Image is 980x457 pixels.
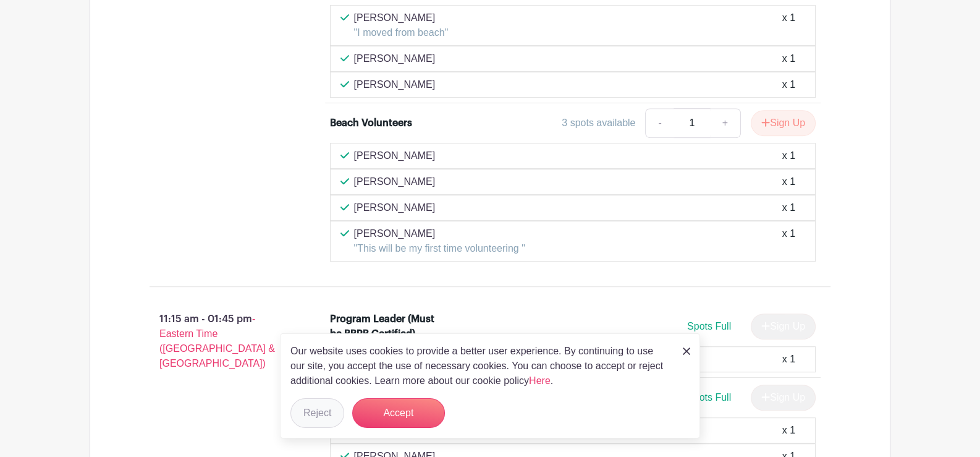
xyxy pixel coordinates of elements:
[782,77,795,92] div: x 1
[354,174,436,189] p: [PERSON_NAME]
[782,352,795,367] div: x 1
[782,226,795,256] div: x 1
[710,108,741,138] a: +
[354,77,436,92] p: [PERSON_NAME]
[687,392,731,403] span: Spots Full
[751,110,816,136] button: Sign Up
[354,200,436,215] p: [PERSON_NAME]
[782,200,795,215] div: x 1
[330,116,412,130] div: Beach Volunteers
[130,307,310,376] p: 11:15 am - 01:45 pm
[782,174,795,189] div: x 1
[562,116,635,130] div: 3 spots available
[290,398,344,428] button: Reject
[354,226,525,241] p: [PERSON_NAME]
[354,11,449,25] p: [PERSON_NAME]
[645,108,674,138] a: -
[352,398,445,428] button: Accept
[354,51,436,66] p: [PERSON_NAME]
[683,348,690,355] img: close_button-5f87c8562297e5c2d7936805f587ecaba9071eb48480494691a3f1689db116b3.svg
[782,423,795,438] div: x 1
[782,148,795,163] div: x 1
[330,312,437,341] div: Program Leader (Must be BBPB Certified)
[290,344,670,388] p: Our website uses cookies to provide a better user experience. By continuing to use our site, you ...
[782,51,795,66] div: x 1
[354,148,436,163] p: [PERSON_NAME]
[354,241,525,256] p: "This will be my first time volunteering "
[687,321,731,331] span: Spots Full
[782,11,795,40] div: x 1
[529,375,551,386] a: Here
[354,25,449,40] p: "I moved from beach"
